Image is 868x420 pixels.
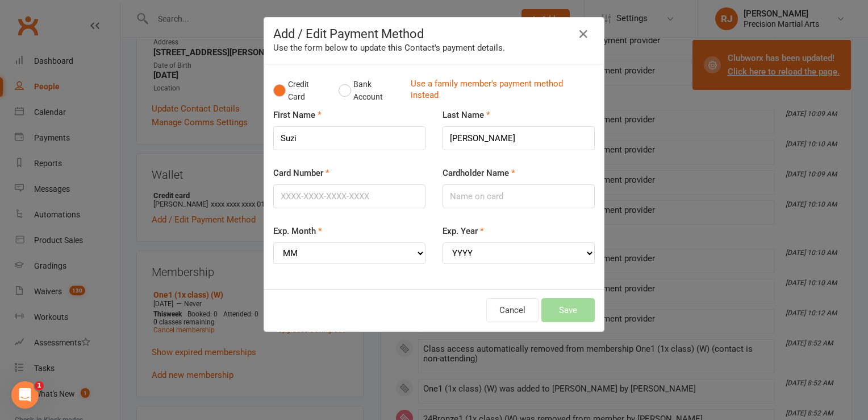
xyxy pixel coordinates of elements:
button: Close [574,25,592,43]
a: Use a family member's payment method instead [411,78,589,104]
h4: Add / Edit Payment Method [273,27,595,41]
label: Last Name [443,108,490,122]
button: Bank Account [339,73,402,108]
button: Credit Card [273,73,327,108]
input: XXXX-XXXX-XXXX-XXXX [273,184,425,208]
iframe: Intercom live chat [11,381,39,409]
span: 1 [35,381,44,390]
input: Name on card [443,184,595,208]
label: First Name [273,108,322,122]
button: Cancel [486,298,539,322]
label: Exp. Month [273,224,322,238]
label: Cardholder Name [443,166,515,180]
label: Card Number [273,166,329,180]
div: Use the form below to update this Contact's payment details. [273,41,595,55]
label: Exp. Year [443,224,484,238]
